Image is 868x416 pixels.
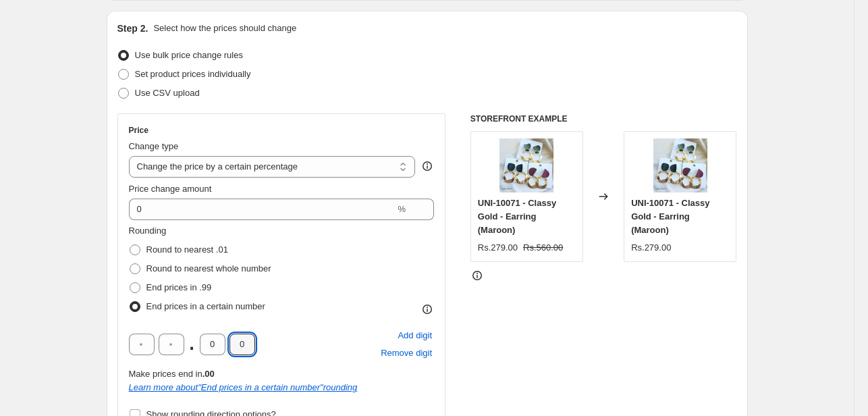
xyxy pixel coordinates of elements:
span: Price change amount [129,184,212,194]
span: Make prices end in [129,369,215,379]
h2: Step 2. [117,22,148,35]
span: End prices in .99 [146,282,212,292]
span: % [398,204,406,214]
span: Change type [129,141,179,151]
div: help [421,159,434,173]
a: Learn more about"End prices in a certain number"rounding [129,382,358,392]
img: WhatsAppImage2024-08-28at4.55.28PM_80x.jpg [653,138,707,192]
span: End prices in a certain number [146,301,265,311]
span: Use bulk price change rules [135,50,243,60]
span: Add digit [398,329,432,342]
input: ﹡ [200,334,225,355]
h3: Price [129,125,148,136]
span: Round to nearest .01 [146,244,228,255]
span: Set product prices individually [135,69,251,79]
input: ﹡ [129,334,155,355]
span: . [188,334,196,355]
h6: STOREFRONT EXAMPLE [470,113,737,124]
input: -15 [129,199,396,220]
span: Rounding [129,226,167,236]
span: Use CSV upload [135,88,200,98]
strike: Rs.560.00 [523,241,563,255]
input: ﹡ [159,334,184,355]
span: Remove digit [381,346,432,360]
span: UNI-10071 - Classy Gold - Earring (Maroon) [631,198,709,235]
input: ﹡ [229,334,255,355]
span: UNI-10071 - Classy Gold - Earring (Maroon) [478,198,556,235]
p: Select how the prices should change [153,22,296,35]
button: Add placeholder [396,327,434,344]
img: WhatsAppImage2024-08-28at4.55.28PM_80x.jpg [499,138,553,192]
span: Round to nearest whole number [146,263,271,274]
div: Rs.279.00 [631,241,671,255]
button: Remove placeholder [379,344,434,362]
div: Rs.279.00 [478,241,518,255]
i: Learn more about " End prices in a certain number " rounding [129,382,358,392]
b: .00 [202,369,215,379]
